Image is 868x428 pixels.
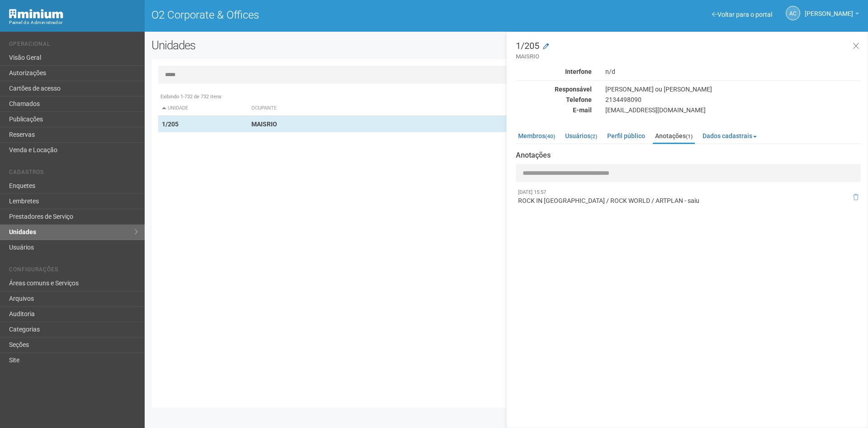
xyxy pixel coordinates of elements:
div: n/d [599,67,868,76]
div: Interfone [509,67,599,76]
a: Dados cadastrais [700,129,759,143]
li: Configurações [9,266,138,276]
th: Unidade: activate to sort column descending [158,101,248,116]
a: Membros(40) [516,129,557,143]
strong: Anotações [516,151,861,159]
small: (2) [590,133,597,139]
div: E-mail [509,106,599,114]
h2: Unidades [151,38,439,52]
a: Modificar a unidade [543,42,549,51]
small: (40) [545,133,555,139]
h3: 1/205 [516,41,861,61]
td: ROCK IN [GEOGRAPHIC_DATA] / ROCK WORLD / ARTPLAN - saiu [516,187,843,207]
div: [EMAIL_ADDRESS][DOMAIN_NAME] [599,106,868,114]
div: 2134498090 [599,96,868,104]
a: [PERSON_NAME] [805,11,859,19]
a: Voltar para o portal [712,11,772,18]
div: Exibindo 1-732 de 732 itens [158,93,854,101]
li: Cadastros [9,169,138,178]
div: Responsável [509,85,599,93]
small: MAISRIO [516,53,861,61]
a: Usuários(2) [563,129,599,143]
a: AC [786,6,800,20]
small: (1) [686,133,693,139]
div: Painel do Administrador [9,19,138,27]
img: Minium [9,9,63,19]
th: Ocupante: activate to sort column ascending [248,101,555,116]
div: Telefone [509,96,599,104]
strong: MAISRIO [251,120,277,128]
div: [PERSON_NAME] ou [PERSON_NAME] [599,85,868,93]
div: [DATE] 15:57 [518,189,841,196]
a: Perfil público [605,129,647,143]
h1: O2 Corporate & Offices [151,9,500,21]
li: Operacional [9,41,138,50]
a: Anotações(1) [653,129,695,144]
span: Ana Carla de Carvalho Silva [805,1,853,17]
strong: 1/205 [162,120,179,128]
a: Excluir anotação [853,193,859,201]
